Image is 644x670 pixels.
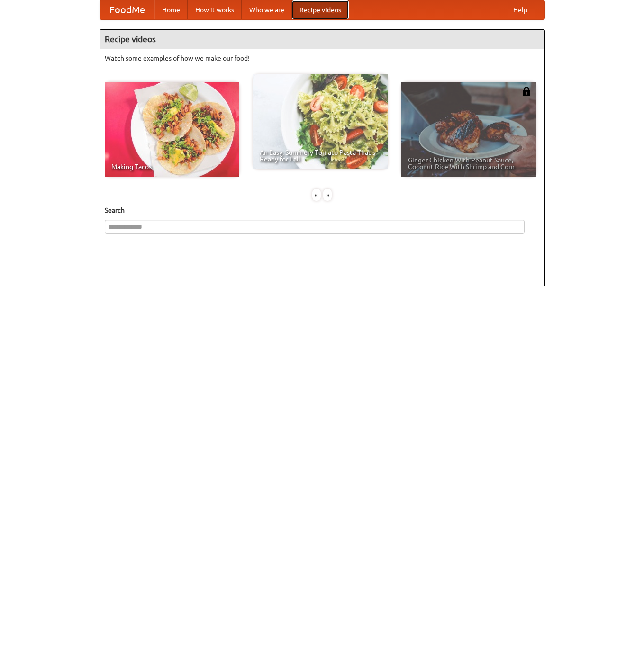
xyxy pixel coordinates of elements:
a: Making Tacos [105,82,239,177]
a: Help [506,0,535,19]
span: An Easy, Summery Tomato Pasta That's Ready for Fall [260,149,381,162]
a: An Easy, Summery Tomato Pasta That's Ready for Fall [253,74,388,169]
img: 483408.png [522,87,531,96]
div: » [323,189,332,201]
a: Home [154,0,188,19]
a: Who we are [242,0,292,19]
h5: Search [105,205,540,215]
span: Making Tacos [111,163,233,170]
p: Watch some examples of how we make our food! [105,54,540,63]
div: « [312,189,321,201]
a: FoodMe [100,0,154,19]
a: How it works [188,0,242,19]
h4: Recipe videos [100,30,544,49]
a: Recipe videos [292,0,349,19]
